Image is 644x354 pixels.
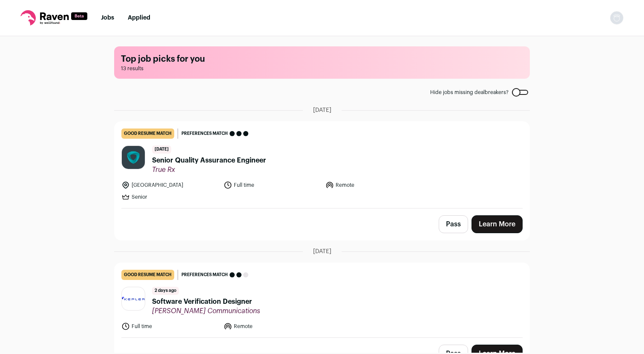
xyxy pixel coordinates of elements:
button: Open dropdown [610,11,624,25]
a: good resume match Preferences match [DATE] Senior Quality Assurance Engineer True Rx [GEOGRAPHIC_... [115,122,529,208]
img: fdd0f84e7f4b51542101d030817cf4eeed7c75b09c91bf019cff159b0ae8b05b.jpg [122,146,145,169]
span: Software Verification Designer [152,297,260,307]
span: True Rx [152,166,266,174]
a: Jobs [101,15,114,21]
img: nopic.png [610,11,624,25]
li: Remote [224,322,321,331]
li: [GEOGRAPHIC_DATA] [121,181,218,189]
button: Pass [439,215,468,233]
span: [DATE] [152,146,171,154]
span: Preferences match [181,129,228,138]
div: good resume match [121,270,174,280]
span: 13 results [121,65,523,72]
span: Preferences match [181,271,228,279]
div: good resume match [121,128,174,139]
span: Hide jobs missing dealbreakers? [430,89,509,96]
a: Applied [128,15,150,21]
span: [DATE] [313,106,331,114]
span: [PERSON_NAME] Communications [152,307,260,315]
li: Full time [224,181,321,189]
li: Full time [121,322,218,331]
span: Senior Quality Assurance Engineer [152,155,266,166]
img: 775b99079d6efd23b57d31e6fbb68c1ae7ca4f5a33a57fba1e4e6c151d921fb7.png [122,296,145,302]
li: Remote [325,181,423,189]
a: Learn More [471,215,523,233]
li: Senior [121,193,218,201]
span: 2 days ago [152,287,179,295]
a: good resume match Preferences match 2 days ago Software Verification Designer [PERSON_NAME] Commu... [115,263,529,337]
span: [DATE] [313,247,331,256]
h1: Top job picks for you [121,53,523,65]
